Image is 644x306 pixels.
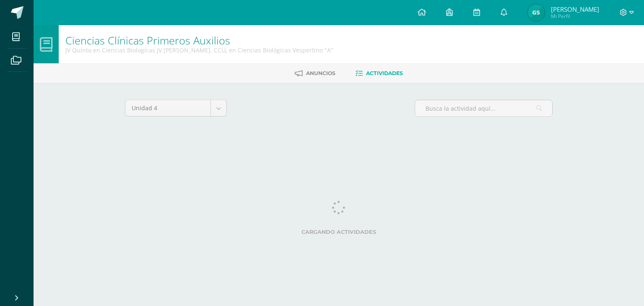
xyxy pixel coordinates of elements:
div: JV Quinto en Ciencias Biologícas JV Bach. CCLL en Ciencias Biológicas Vespertino 'A' [65,46,333,54]
a: Ciencias Clínicas Primeros Auxilios [65,33,230,47]
a: Anuncios [295,67,335,80]
h1: Ciencias Clínicas Primeros Auxilios [65,34,333,46]
input: Busca la actividad aquí... [415,100,552,117]
a: Actividades [356,67,403,80]
span: Actividades [366,70,403,76]
span: Unidad 4 [132,100,204,116]
span: [PERSON_NAME] [551,5,599,13]
span: Anuncios [306,70,335,76]
a: Unidad 4 [125,100,226,116]
img: 9551c0dfb05094338133ef1b46e60e23.png [528,4,545,21]
span: Mi Perfil [551,13,599,20]
label: Cargando actividades [125,229,553,235]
